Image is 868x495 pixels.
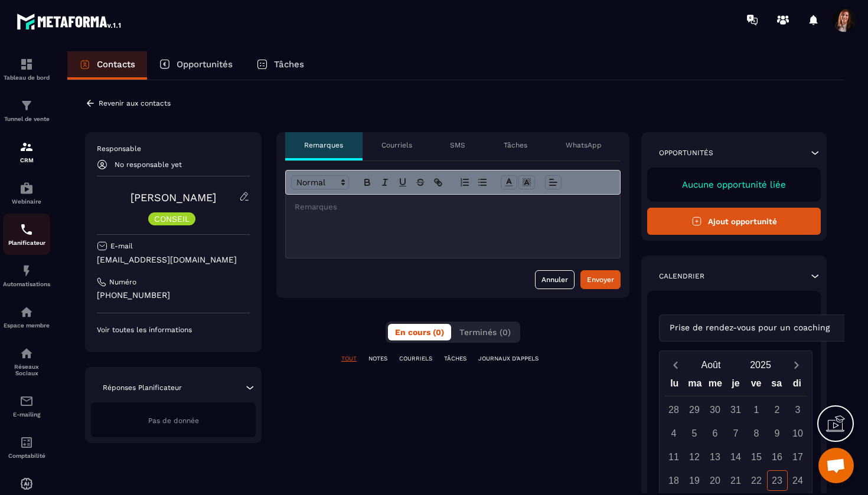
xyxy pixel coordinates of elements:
a: automationsautomationsEspace membre [3,296,50,337]
button: Envoyer [580,270,621,289]
a: Contacts [67,51,147,80]
div: 11 [664,447,684,467]
div: ma [685,375,706,396]
p: Automatisations [3,281,50,287]
img: formation [19,140,34,154]
p: SMS [450,140,465,150]
img: social-network [19,346,34,360]
div: 6 [705,423,726,444]
a: [PERSON_NAME] [130,191,216,204]
div: 31 [726,399,746,420]
div: ve [746,375,766,396]
a: formationformationCRM [3,131,50,172]
div: 1 [746,399,767,420]
button: Annuler [535,270,575,289]
p: Responsable [97,144,250,153]
p: Réseaux Sociaux [3,363,50,376]
span: Pas de donnée [148,417,199,425]
button: En cours (0) [388,324,451,340]
p: TÂCHES [444,355,466,363]
p: Webinaire [3,198,50,205]
a: Opportunités [147,51,244,80]
div: 18 [664,470,684,491]
span: Prise de rendez-vous pour un coaching [667,322,832,335]
p: Opportunités [659,148,713,158]
div: 15 [746,447,767,467]
div: 22 [746,470,767,491]
img: automations [19,477,34,491]
p: WhatsApp [566,140,602,150]
div: 14 [726,447,746,467]
p: CONSEIL [154,215,190,223]
p: Planificateur [3,240,50,246]
div: 28 [664,399,684,420]
div: 4 [664,423,684,444]
p: Courriels [381,140,412,150]
p: Tâches [504,140,527,150]
p: Revenir aux contacts [99,99,171,107]
div: me [705,375,726,396]
img: accountant [19,435,34,450]
p: Comptabilité [3,453,50,459]
img: formation [19,57,34,71]
div: Search for option [659,314,860,342]
div: 5 [684,423,705,444]
span: En cours (0) [395,327,444,337]
div: lu [664,375,685,396]
div: 9 [767,423,788,444]
p: JOURNAUX D'APPELS [478,355,539,363]
div: 8 [746,423,767,444]
p: Calendrier [659,271,704,281]
p: Opportunités [177,59,233,70]
div: di [787,375,807,396]
div: 10 [788,423,808,444]
div: 13 [705,447,726,467]
div: 2 [767,399,788,420]
p: Réponses Planificateur [103,383,182,392]
button: Terminés (0) [452,324,518,340]
img: automations [19,264,34,278]
img: automations [19,305,34,319]
p: TOUT [341,355,357,363]
div: 3 [788,399,808,420]
img: logo [17,11,123,32]
div: 24 [788,470,808,491]
div: 17 [788,447,808,467]
img: scheduler [19,222,34,237]
a: social-networksocial-networkRéseaux Sociaux [3,337,50,385]
a: Tâches [244,51,316,80]
a: schedulerschedulerPlanificateur [3,214,50,255]
p: [PHONE_NUMBER] [97,290,250,301]
img: automations [19,181,34,195]
div: 30 [705,399,726,420]
a: formationformationTunnel de vente [3,90,50,131]
p: Remarques [304,140,343,150]
button: Next month [785,357,807,373]
p: [EMAIL_ADDRESS][DOMAIN_NAME] [97,254,250,265]
a: automationsautomationsAutomatisations [3,255,50,296]
img: formation [19,99,34,113]
p: Tâches [274,59,304,70]
button: Previous month [664,357,686,373]
button: Open years overlay [736,355,785,375]
p: Tunnel de vente [3,116,50,122]
div: Envoyer [587,274,614,286]
div: 16 [767,447,788,467]
p: E-mail [110,241,133,251]
p: Numéro [109,277,136,287]
a: formationformationTableau de bord [3,48,50,90]
button: Open months overlay [686,355,736,375]
a: automationsautomationsWebinaire [3,172,50,214]
p: Espace membre [3,322,50,329]
p: E-mailing [3,411,50,418]
p: Contacts [97,59,135,70]
div: 20 [705,470,726,491]
div: 21 [726,470,746,491]
img: email [19,394,34,408]
button: Ajout opportunité [647,208,821,235]
div: 23 [767,470,788,491]
p: COURRIELS [399,355,432,363]
div: sa [766,375,787,396]
div: 19 [684,470,705,491]
p: NOTES [368,355,387,363]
